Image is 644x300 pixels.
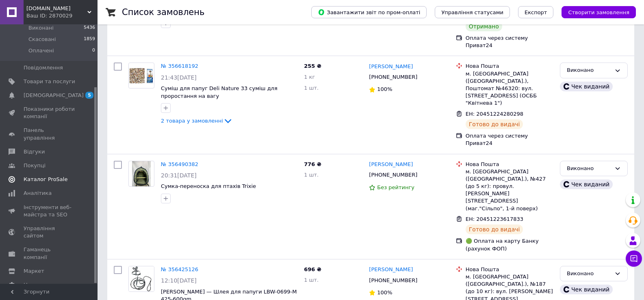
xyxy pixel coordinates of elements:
span: Каталог ProSale [24,176,67,183]
span: Завантажити звіт по пром-оплаті [318,9,420,16]
span: 1 шт. [304,85,319,91]
a: Суміш для папуг Deli Nature 33 суміш для проростання на вагу [161,85,278,99]
a: Сумка-переноска для птахів Trixie [161,183,256,189]
span: 1 шт. [304,277,319,283]
a: [PERSON_NAME] [369,63,413,71]
a: Фото товару [128,161,154,187]
span: Панель управління [24,127,75,141]
img: Фото товару [129,266,154,291]
span: Скасовані [28,36,56,43]
a: 2 товара у замовленні [161,118,233,124]
span: [DEMOGRAPHIC_DATA] [24,92,84,99]
div: Виконано [567,164,611,173]
h1: Список замовлень [122,7,204,17]
div: [PHONE_NUMBER] [367,72,419,82]
span: 776 ₴ [304,161,321,167]
span: Інструменти веб-майстра та SEO [24,204,75,218]
span: Налаштування [24,281,65,289]
span: 100% [377,86,392,92]
div: Чек виданий [560,82,613,91]
button: Експорт [518,6,554,18]
div: Чек виданий [560,179,613,189]
span: 255 ₴ [304,63,321,69]
img: Фото товару [132,161,151,186]
span: Покупці [24,162,46,169]
span: 2 товара у замовленні [161,118,223,124]
span: 1 шт. [304,172,319,178]
span: Маркет [24,268,44,275]
div: Нова Пошта [466,161,553,168]
div: Чек виданий [560,285,613,294]
span: 5436 [84,24,95,32]
div: [PHONE_NUMBER] [367,275,419,286]
span: 12:10[DATE] [161,277,197,284]
span: Створити замовлення [568,9,629,15]
button: Завантажити звіт по пром-оплаті [311,6,427,18]
div: Оплата через систему Приват24 [466,35,553,49]
span: Управління статусами [441,9,503,15]
span: Відгуки [24,148,45,155]
div: [PHONE_NUMBER] [367,170,419,180]
div: Нова Пошта [466,63,553,70]
a: Фото товару [128,266,154,292]
span: ЕН: 20451223617833 [466,216,523,222]
div: м. [GEOGRAPHIC_DATA] ([GEOGRAPHIC_DATA].), №427 (до 5 кг): провул. [PERSON_NAME][STREET_ADDRESS] ... [466,168,553,212]
span: ЕН: 20451224280298 [466,111,523,117]
span: Управління сайтом [24,225,75,240]
a: [PERSON_NAME] [369,161,413,168]
a: [PERSON_NAME] [369,266,413,274]
span: 0 [92,47,95,54]
div: Оплата через систему Приват24 [466,132,553,147]
span: 21:43[DATE] [161,74,197,81]
span: Виконані [28,24,54,32]
div: Готово до видачі [466,119,523,129]
button: Створити замовлення [562,6,636,18]
div: 🟢 Оплата на карту Банку (рахунок ФОП) [466,237,553,252]
a: Створити замовлення [553,9,636,15]
a: Фото товару [128,63,154,88]
span: 5 [85,92,93,99]
div: Нова Пошта [466,266,553,273]
span: 100% [377,289,392,296]
span: Аналітика [24,190,52,197]
span: Оплачені [28,47,54,54]
button: Чат з покупцем [626,250,642,267]
span: Товари та послуги [24,78,75,85]
div: м. [GEOGRAPHIC_DATA] ([GEOGRAPHIC_DATA].), Поштомат №46320: вул. [STREET_ADDRESS] (ОСББ "Квітнева... [466,70,553,107]
span: Експорт [525,9,547,15]
span: 20:31[DATE] [161,172,197,179]
span: 1859 [84,36,95,43]
div: Готово до видачі [466,224,523,234]
span: 1 кг [304,74,315,80]
div: Ваш ID: 2870029 [26,12,98,19]
span: Показники роботи компанії [24,106,75,120]
div: Отримано [466,22,502,31]
button: Управління статусами [435,6,510,18]
span: Повідомлення [24,64,63,71]
span: Гаманець компанії [24,246,75,261]
div: Виконано [567,66,611,75]
a: № 356618192 [161,63,198,69]
span: Без рейтингу [377,184,414,190]
div: Виконано [567,270,611,278]
span: Popuga.net.ua [26,5,87,12]
span: 696 ₴ [304,266,321,272]
a: № 356490382 [161,161,198,167]
a: № 356425126 [161,266,198,272]
img: Фото товару [129,68,154,83]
